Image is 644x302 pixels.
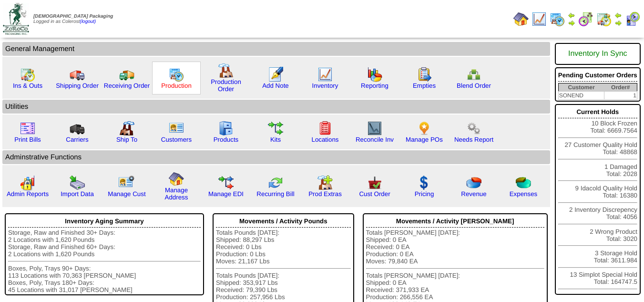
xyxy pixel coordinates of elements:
[558,92,604,100] td: SONEND
[20,121,35,136] img: invoice2.gif
[578,11,593,27] img: calendarblend.gif
[119,67,134,82] img: truck2.gif
[604,92,637,100] td: 1
[417,67,432,82] img: workorder.gif
[8,215,201,228] div: Inventory Aging Summary
[14,136,41,143] a: Print Bills
[169,121,184,136] img: customers.gif
[466,175,481,190] img: pie_chart.png
[367,175,382,190] img: cust_order.png
[13,82,42,89] a: Ins & Outs
[359,190,390,198] a: Cust Order
[510,190,538,198] a: Expenses
[216,215,350,228] div: Movements / Activity Pounds
[7,190,49,198] a: Admin Reports
[558,69,637,82] div: Pending Customer Orders
[20,67,35,82] img: calendarinout.gif
[118,175,136,190] img: managecust.png
[317,67,333,82] img: line_graph.gif
[466,121,481,136] img: workflow.png
[614,11,622,19] img: arrowleft.gif
[454,136,493,143] a: Needs Report
[550,11,565,27] img: calendarprod.gif
[555,104,641,295] div: 10 Block Frozen Total: 6669.7564 27 Customer Quality Hold Total: 48868 1 Damaged Total: 2028 9 Id...
[161,82,192,89] a: Production
[108,190,145,198] a: Manage Cust
[218,175,234,190] img: edi.gif
[558,83,604,92] th: Customer
[211,78,241,93] a: Production Order
[415,190,434,198] a: Pricing
[218,121,234,136] img: cabinet.gif
[33,14,113,19] span: [DEMOGRAPHIC_DATA] Packaging
[317,175,333,190] img: prodextras.gif
[70,67,85,82] img: truck.gif
[2,150,550,164] td: Adminstrative Functions
[165,187,188,201] a: Manage Address
[268,121,283,136] img: workflow.gif
[311,136,338,143] a: Locations
[104,82,150,89] a: Receiving Order
[558,106,637,118] div: Current Holds
[70,175,85,190] img: import.gif
[8,229,201,293] div: Storage, Raw and Finished 30+ Days: 2 Locations with 1,620 Pounds Storage, Raw and Finished 60+ D...
[169,67,184,82] img: calendarprod.gif
[367,121,382,136] img: line_graph2.gif
[218,63,234,78] img: factory.gif
[308,190,342,198] a: Prod Extras
[516,175,531,190] img: pie_chart2.png
[214,136,239,143] a: Products
[70,121,85,136] img: truck3.gif
[596,11,612,27] img: calendarinout.gif
[268,67,283,82] img: orders.gif
[457,82,491,89] a: Blend Order
[568,19,575,27] img: arrowright.gif
[20,175,35,190] img: graph2.png
[568,11,575,19] img: arrowleft.gif
[161,136,192,143] a: Customers
[262,82,289,89] a: Add Note
[116,136,137,143] a: Ship To
[61,190,94,198] a: Import Data
[317,121,333,136] img: locations.gif
[417,121,432,136] img: po.png
[367,67,382,82] img: graph.gif
[625,11,640,27] img: calendarcustomer.gif
[119,121,134,136] img: factory2.gif
[532,11,547,27] img: line_graph.gif
[56,82,99,89] a: Shipping Order
[417,175,432,190] img: dollar.gif
[2,42,550,56] td: General Management
[256,190,294,198] a: Recurring Bill
[604,83,637,92] th: Order#
[270,136,281,143] a: Kits
[208,190,244,198] a: Manage EDI
[406,136,443,143] a: Manage POs
[361,82,388,89] a: Reporting
[80,19,96,24] a: (logout)
[558,45,637,63] div: Inventory In Sync
[614,19,622,27] img: arrowright.gif
[2,100,550,114] td: Utilities
[169,171,184,187] img: home.gif
[466,67,481,82] img: network.png
[268,175,283,190] img: reconcile.gif
[413,82,436,89] a: Empties
[312,82,338,89] a: Inventory
[66,136,88,143] a: Carriers
[513,11,529,27] img: home.gif
[33,14,113,24] span: Logged in as Colerost
[366,215,544,228] div: Movements / Activity [PERSON_NAME]
[3,3,29,35] img: zoroco-logo-small.webp
[461,190,486,198] a: Revenue
[356,136,394,143] a: Reconcile Inv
